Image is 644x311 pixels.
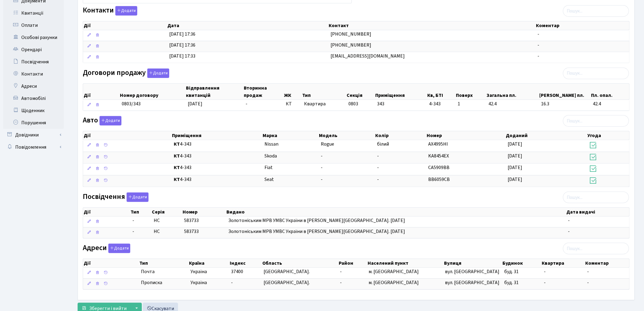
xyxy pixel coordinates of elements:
[83,259,139,267] th: Дії
[535,21,629,30] th: Коментар
[590,84,629,100] th: Пл. опал.
[587,279,589,286] span: -
[174,164,180,171] b: КТ
[375,131,426,140] th: Колір
[539,84,591,100] th: [PERSON_NAME] пл.
[188,259,229,267] th: Країна
[568,228,570,235] span: -
[3,104,64,117] a: Щоденник
[264,153,277,159] span: Skoda
[264,141,278,147] span: Nissan
[429,101,453,108] span: 4-343
[331,42,371,48] span: [PHONE_NUMBER]
[169,53,195,59] span: [DATE] 17:33
[100,116,121,125] button: Авто
[83,116,121,125] label: Авто
[83,131,172,140] th: Дії
[587,131,629,140] th: Угода
[505,279,519,286] span: буд. 31
[563,115,629,127] input: Пошук...
[508,176,522,183] span: [DATE]
[154,228,160,235] span: НС
[593,101,627,108] span: 42.4
[338,259,367,267] th: Район
[568,217,570,224] span: -
[115,6,137,16] button: Контакти
[125,191,149,202] a: Додати
[191,279,226,286] span: Україна
[427,84,456,100] th: Кв, БТІ
[331,53,405,59] span: [EMAIL_ADDRESS][DOMAIN_NAME]
[229,259,262,267] th: Індекс
[321,164,323,171] span: -
[83,84,119,100] th: Дії
[264,268,310,275] span: [GEOGRAPHIC_DATA].
[302,84,346,100] th: Тип
[377,176,379,183] span: -
[169,42,195,48] span: [DATE] 17:36
[377,153,379,159] span: -
[174,153,260,160] span: 4-343
[3,117,64,129] a: Порушення
[184,228,199,235] span: 583733
[544,268,546,275] span: -
[505,131,587,140] th: Доданий
[488,101,536,108] span: 42.4
[587,268,589,275] span: -
[3,56,64,68] a: Посвідчення
[3,92,64,104] a: Автомобілі
[318,131,375,140] th: Модель
[563,192,629,203] input: Пошук...
[566,208,629,216] th: Дата видачі
[538,53,540,59] span: -
[246,101,247,107] span: -
[122,101,141,107] span: 0803/343
[429,176,450,183] span: BB6059CB
[262,259,338,267] th: Область
[151,208,182,216] th: Серія
[3,141,64,153] a: Повідомлення
[191,268,226,275] span: Україна
[83,69,169,78] label: Договори продажу
[107,243,130,253] a: Додати
[3,68,64,80] a: Контакти
[154,217,160,224] span: НС
[226,208,566,216] th: Видано
[169,31,195,37] span: [DATE] 17:36
[429,141,448,147] span: AX4995HI
[321,153,323,159] span: -
[369,279,419,286] span: м. [GEOGRAPHIC_DATA]
[286,101,299,108] span: КТ
[184,217,199,224] span: 583733
[458,101,484,108] span: 1
[375,84,427,100] th: Приміщення
[563,68,629,79] input: Пошук...
[182,208,226,216] th: Номер
[377,164,379,171] span: -
[174,141,260,148] span: 4-343
[147,69,169,78] button: Договори продажу
[505,268,519,275] span: буд. 31
[340,268,342,275] span: -
[429,153,449,159] span: KA8454EX
[264,279,310,286] span: [GEOGRAPHIC_DATA].
[541,259,585,267] th: Квартира
[132,217,149,224] span: -
[3,31,64,44] a: Особові рахунки
[502,259,541,267] th: Будинок
[367,259,444,267] th: Населений пункт
[444,259,502,267] th: Вулиця
[83,208,130,216] th: Дії
[538,31,540,37] span: -
[486,84,539,100] th: Загальна пл.
[508,141,522,147] span: [DATE]
[544,279,546,286] span: -
[321,141,334,147] span: Rogue
[146,67,169,78] a: Додати
[262,131,319,140] th: Марка
[167,21,328,30] th: Дата
[174,164,260,171] span: 4-343
[83,193,149,202] label: Посвідчення
[541,101,588,108] span: 16.3
[377,101,384,107] span: 343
